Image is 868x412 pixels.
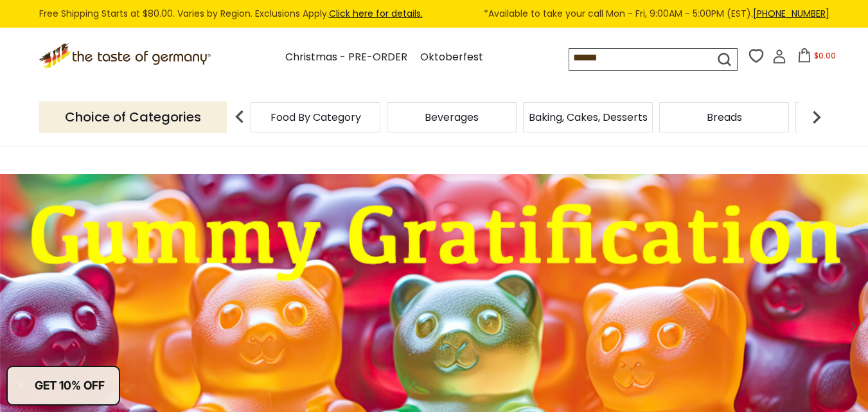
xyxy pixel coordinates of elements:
a: Beverages [425,112,479,122]
a: Breads [707,112,742,122]
img: previous arrow [227,104,252,130]
a: Click here for details. [329,7,423,20]
span: *Available to take your call Mon - Fri, 9:00AM - 5:00PM (EST). [484,6,829,21]
a: Oktoberfest [420,49,483,66]
a: Christmas - PRE-ORDER [285,49,407,66]
span: $0.00 [814,50,836,61]
div: Free Shipping Starts at $80.00. Varies by Region. Exclusions Apply. [39,6,829,21]
a: [PHONE_NUMBER] [753,7,829,20]
a: Baking, Cakes, Desserts [529,112,648,122]
a: Food By Category [270,112,361,122]
p: Choice of Categories [39,102,227,133]
button: $0.00 [789,48,844,67]
img: next arrow [804,104,829,130]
